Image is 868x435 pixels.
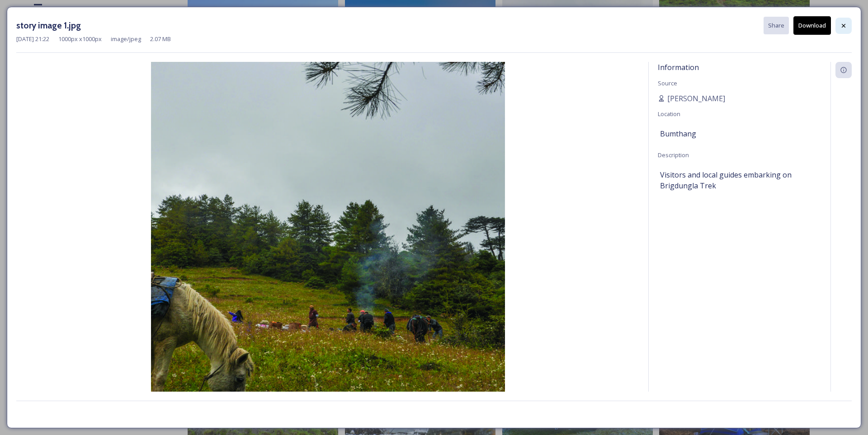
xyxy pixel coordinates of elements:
span: Visitors and local guides embarking on Brigdungla Trek [660,169,819,191]
span: 2.07 MB [150,35,171,43]
span: [DATE] 21:22 [16,35,49,43]
button: Share [764,17,789,34]
span: image/jpeg [111,35,141,43]
img: story%2520image%25201.jpg [16,62,639,416]
span: Description [658,151,689,159]
button: Download [793,16,831,35]
span: 1000 px x 1000 px [58,35,102,43]
span: Source [658,79,677,87]
h3: story image 1.jpg [16,19,81,32]
span: Bumthang [660,128,696,139]
span: Information [658,62,699,72]
span: [PERSON_NAME] [667,93,725,104]
span: Location [658,110,680,118]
